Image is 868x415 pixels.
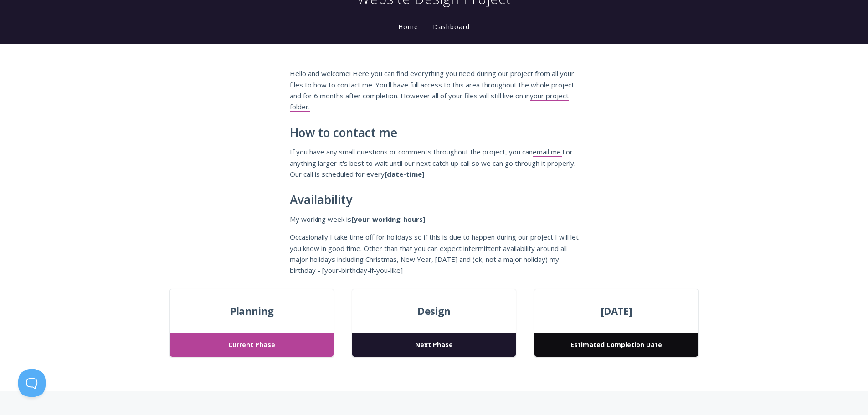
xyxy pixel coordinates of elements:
strong: [your-working-hours] [351,215,425,224]
a: Dashboard [431,22,472,32]
a: email me. [533,147,562,157]
span: Estimated Completion Date [534,333,698,357]
iframe: Toggle Customer Support [18,369,46,397]
p: My working week is [290,214,579,225]
p: Occasionally I take time off for holidays so if this is due to happen during our project I will l... [290,231,579,276]
span: Planning [170,303,333,319]
span: [DATE] [534,303,698,319]
span: Next Phase [352,333,515,357]
h2: Availability [290,193,579,207]
h2: How to contact me [290,126,579,140]
p: If you have any small questions or comments throughout the project, you can For anything larger i... [290,146,579,179]
span: Current Phase [170,333,333,357]
strong: [date-time] [385,169,424,179]
a: Home [396,22,420,31]
p: Hello and welcome! Here you can find everything you need during our project from all your files t... [290,68,579,113]
span: Design [352,303,515,319]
